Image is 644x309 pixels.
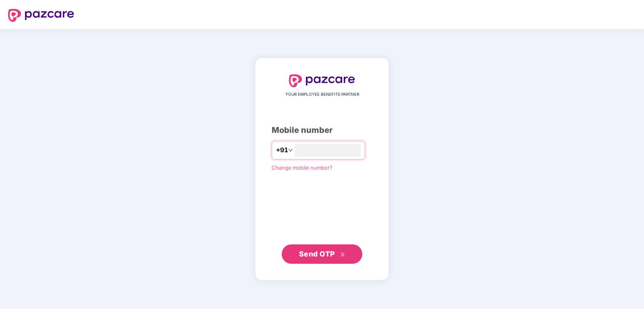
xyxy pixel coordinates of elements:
[272,124,372,137] div: Mobile number
[276,145,288,155] span: +91
[282,244,362,264] button: Send OTPdouble-right
[340,252,345,257] span: double-right
[272,164,332,171] a: Change mobile number?
[8,9,74,22] img: logo
[299,250,335,258] span: Send OTP
[288,148,293,153] span: down
[285,91,359,98] span: YOUR EMPLOYEE BENEFITS PARTNER
[289,74,355,87] img: logo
